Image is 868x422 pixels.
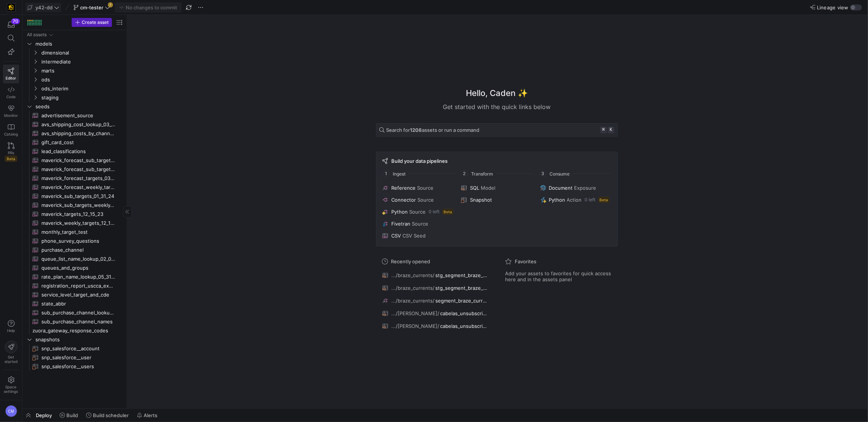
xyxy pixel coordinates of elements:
[25,210,124,218] div: Press SPACE to select this row.
[25,254,124,263] a: queue_list_name_lookup_02_02_24​​​​​​
[4,113,18,118] span: Monitor
[25,192,124,201] a: maverick_sub_targets_01_31_24​​​​​​
[134,409,161,422] button: Alerts
[25,120,124,129] a: avs_shipping_cost_lookup_03_15_24​​​​​​
[391,185,416,191] span: Reference
[25,218,124,227] div: Press SPACE to select this row.
[32,326,123,335] span: zuora_gateway_response_codes​​​​​​
[25,165,124,174] div: Press SPACE to select this row.
[25,138,124,147] a: gift_card_cost​​​​​​
[608,127,614,133] kbd: k
[435,272,488,278] span: stg_segment_braze_currents__SUBSCRIPTION_GROUP_STATE_CHANGED
[25,326,124,335] a: zuora_gateway_response_codes​​​​​​
[585,197,596,202] span: 0 left
[391,158,448,164] span: Build your data pipelines
[25,281,124,290] a: registration_report_uscca_expo_2023​​​​​​
[460,195,534,204] button: Snapshot
[380,283,490,293] button: .../braze_currents/stg_segment_braze_currents_global_subscrition_state_changed
[25,362,124,371] div: Press SPACE to select this row.
[481,185,495,191] span: Model
[8,151,14,155] span: PRs
[25,353,124,362] div: Press SPACE to select this row.
[25,236,124,245] a: phone_survey_questions​​​​​​
[460,183,534,192] button: SQLModel
[41,210,115,218] span: maverick_targets_12_15_23​​​​​​
[25,218,124,227] a: maverick_weekly_targets_12_15_23​​​​​​
[25,245,124,254] a: purchase_channel​​​​​​
[41,192,115,201] span: maverick_sub_targets_01_31_24​​​​​​
[41,66,123,75] span: marts
[25,263,124,272] div: Press SPACE to select this row.
[25,326,124,335] div: Press SPACE to select this row.
[25,201,124,210] a: maverick_sub_targets_weekly_01_31_24​​​​​​
[41,138,115,147] span: gift_card_cost​​​​​​
[25,281,124,290] div: Press SPACE to select this row.
[391,285,435,291] span: .../braze_currents/
[3,139,19,165] a: PRsBeta
[376,102,618,111] div: Get started with the quick links below
[435,298,488,304] span: segment_braze_currents
[41,75,123,84] span: ods
[4,385,18,394] span: Space settings
[6,328,16,333] span: Help
[376,123,618,137] button: Search for1208assets or run a command⌘k
[25,129,124,138] a: avs_shipping_costs_by_channel_04_11_24​​​​​​
[3,83,19,102] a: Code
[25,102,124,111] div: Press SPACE to select this row.
[435,285,488,291] span: stg_segment_braze_currents_global_subscrition_state_changed
[6,76,16,80] span: Editor
[36,412,52,418] span: Deploy
[817,4,849,10] span: Lineage view
[25,39,124,48] div: Press SPACE to select this row.
[470,197,492,203] span: Snapshot
[41,273,115,281] span: rate_plan_name_lookup_05_31_23​​​​​​
[25,290,124,299] div: Press SPACE to select this row.
[380,308,490,318] button: .../[PERSON_NAME]/cabelas_unsubscribe_int
[380,296,490,305] button: .../braze_currents/segment_braze_currents
[35,102,123,111] span: seeds
[409,209,426,215] span: Source
[41,183,115,192] span: maverick_forecast_weekly_targets_03_25_24​​​​​​
[417,185,433,191] span: Source
[6,94,16,99] span: Code
[25,353,124,362] a: snp_salesforce__user​​​​​​​
[25,245,124,254] div: Press SPACE to select this row.
[66,412,78,418] span: Build
[41,300,115,308] span: state_abbr​​​​​​
[505,270,612,282] span: Add your assets to favorites for quick access here and in the assets panel
[440,323,488,329] span: cabelas_unsubscribe
[41,93,123,102] span: staging
[41,228,115,236] span: monthly_target_test​​​​​​
[549,185,573,191] span: Document
[41,84,123,93] span: ods_interim
[25,192,124,201] div: Press SPACE to select this row.
[5,405,17,417] div: CM
[417,197,434,203] span: Source
[380,321,490,331] button: .../[PERSON_NAME]/cabelas_unsubscribe
[41,165,115,174] span: maverick_forecast_sub_targets_weekly_03_25_24​​​​​​
[35,4,53,10] span: y42-dd
[27,32,47,37] div: All assets
[25,156,124,165] a: maverick_forecast_sub_targets_03_25_24​​​​​​
[25,317,124,326] a: sub_purchase_channel_names​​​​​​
[25,183,124,192] a: maverick_forecast_weekly_targets_03_25_24​​​​​​
[25,183,124,192] div: Press SPACE to select this row.
[25,272,124,281] div: Press SPACE to select this row.
[391,258,430,264] span: Recently opened
[41,308,115,317] span: sub_purchase_channel_lookup_01_24_24​​​​​​
[391,197,416,203] span: Connector
[386,127,479,133] span: Search for assets or run a command
[25,236,124,245] div: Press SPACE to select this row.
[25,344,124,353] div: Press SPACE to select this row.
[391,323,439,329] span: .../[PERSON_NAME]/
[25,30,124,39] div: Press SPACE to select this row.
[515,258,536,264] span: Favorites
[93,412,129,418] span: Build scheduler
[41,120,115,129] span: avs_shipping_cost_lookup_03_15_24​​​​​​
[41,264,115,272] span: queues_and_groups​​​​​​
[41,58,123,66] span: intermediate
[25,48,124,57] div: Press SPACE to select this row.
[380,270,490,280] button: .../braze_currents/stg_segment_braze_currents__SUBSCRIPTION_GROUP_STATE_CHANGED
[25,3,61,12] button: y42-dd
[41,111,115,120] span: advertisement_source​​​​​​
